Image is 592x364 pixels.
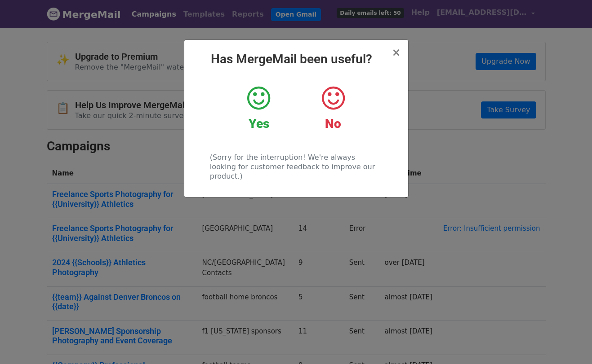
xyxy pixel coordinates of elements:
[392,46,401,59] span: ×
[191,52,401,67] h2: Has MergeMail been useful?
[249,116,269,131] strong: Yes
[392,47,401,58] button: Close
[228,85,289,132] a: Yes
[325,116,341,131] strong: No
[303,85,363,132] a: No
[210,153,382,181] p: (Sorry for the interruption! We're always looking for customer feedback to improve our product.)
